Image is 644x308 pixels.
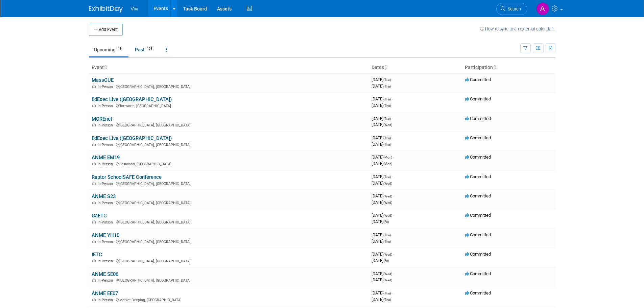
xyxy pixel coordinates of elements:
span: [DATE] [372,277,392,282]
span: In-Person [98,259,115,263]
span: Committed [465,290,491,295]
div: [GEOGRAPHIC_DATA], [GEOGRAPHIC_DATA] [92,142,366,147]
a: EdExec Live ([GEOGRAPHIC_DATA]) [92,96,172,102]
span: - [392,232,393,237]
span: (Wed) [383,123,392,127]
span: Committed [465,155,491,160]
img: In-Person Event [92,182,96,185]
span: 198 [145,46,154,51]
span: [DATE] [372,84,391,89]
span: [DATE] [372,271,394,276]
span: Committed [465,213,491,218]
div: [GEOGRAPHIC_DATA], [GEOGRAPHIC_DATA] [92,277,366,283]
span: (Thu) [383,233,391,237]
span: - [392,77,393,82]
div: [GEOGRAPHIC_DATA], [GEOGRAPHIC_DATA] [92,122,366,127]
div: [GEOGRAPHIC_DATA], [GEOGRAPHIC_DATA] [92,239,366,244]
span: [DATE] [372,103,391,108]
div: Eastwood, [GEOGRAPHIC_DATA] [92,161,366,166]
span: [DATE] [372,122,392,127]
span: [DATE] [372,239,391,244]
a: ANME YH10 [92,232,119,238]
div: [GEOGRAPHIC_DATA], [GEOGRAPHIC_DATA] [92,219,366,224]
span: - [393,155,394,160]
span: In-Person [98,104,115,108]
a: Past198 [130,43,159,56]
span: - [392,290,393,295]
a: Raptor SchoolSAFE Conference [92,174,162,180]
a: MassCUE [92,77,114,83]
span: [DATE] [372,135,393,140]
img: Amy Barker [536,2,549,15]
img: In-Person Event [92,162,96,165]
span: (Wed) [383,214,392,217]
span: In-Person [98,143,115,147]
span: - [392,116,393,121]
a: EdExec Live ([GEOGRAPHIC_DATA]) [92,135,172,141]
span: In-Person [98,240,115,244]
span: [DATE] [372,290,393,295]
span: - [393,271,394,276]
img: In-Person Event [92,123,96,126]
a: ANME S23 [92,193,116,199]
img: In-Person Event [92,240,96,243]
span: [DATE] [372,219,389,224]
span: (Mon) [383,156,392,159]
a: ANME EM19 [92,155,120,161]
span: [DATE] [372,174,393,179]
span: 18 [116,46,123,51]
span: - [393,213,394,218]
span: In-Person [98,278,115,283]
span: In-Person [98,298,115,302]
a: Sort by Start Date [384,65,387,70]
span: Committed [465,174,491,179]
button: Add Event [89,24,123,36]
img: In-Person Event [92,104,96,107]
img: In-Person Event [92,143,96,146]
a: GaETC [92,213,107,219]
a: Search [496,3,527,15]
span: (Wed) [383,201,392,205]
span: Committed [465,252,491,257]
span: (Wed) [383,278,392,282]
span: Committed [465,193,491,198]
span: [DATE] [372,258,389,263]
span: In-Person [98,201,115,205]
th: Participation [462,62,555,73]
span: [DATE] [372,193,394,198]
img: In-Person Event [92,85,96,88]
span: [DATE] [372,232,393,237]
span: Committed [465,116,491,121]
a: Upcoming18 [89,43,128,56]
span: [DATE] [372,200,392,205]
a: Sort by Event Name [104,65,107,70]
span: (Thu) [383,291,391,295]
span: - [392,174,393,179]
a: MOREnet [92,116,112,122]
span: [DATE] [372,155,394,160]
span: - [393,193,394,198]
div: [GEOGRAPHIC_DATA], [GEOGRAPHIC_DATA] [92,181,366,186]
span: - [393,252,394,257]
span: Committed [465,77,491,82]
span: (Thu) [383,104,391,108]
span: (Thu) [383,97,391,101]
span: (Thu) [383,240,391,243]
img: In-Person Event [92,278,96,282]
span: [DATE] [372,252,394,257]
div: [GEOGRAPHIC_DATA], [GEOGRAPHIC_DATA] [92,258,366,263]
img: In-Person Event [92,298,96,301]
span: In-Person [98,220,115,224]
span: [DATE] [372,96,393,101]
span: (Mon) [383,162,392,166]
a: IETC [92,252,102,258]
th: Event [89,62,369,73]
span: (Fri) [383,259,389,263]
span: (Wed) [383,194,392,198]
span: In-Person [98,162,115,166]
span: (Tue) [383,117,391,121]
span: [DATE] [372,77,393,82]
a: ANME SE06 [92,271,118,277]
span: Vivi [131,6,138,11]
span: [DATE] [372,181,392,186]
